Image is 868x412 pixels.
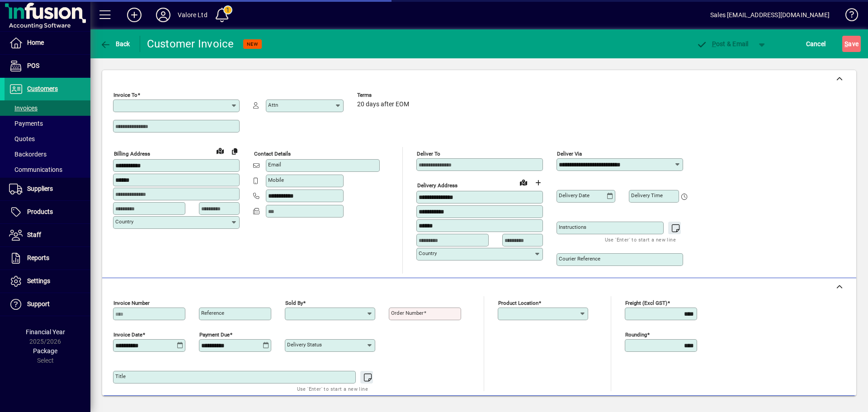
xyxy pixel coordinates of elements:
[268,102,278,108] mat-label: Attn
[605,234,676,245] mat-hint: Use 'Enter' to start a new line
[9,120,43,127] span: Payments
[285,300,303,306] mat-label: Sold by
[268,177,284,183] mat-label: Mobile
[557,151,582,157] mat-label: Deliver via
[5,178,90,200] a: Suppliers
[199,331,230,338] mat-label: Payment due
[247,41,258,47] span: NEW
[100,40,130,47] span: Back
[559,192,590,199] mat-label: Delivery date
[149,7,178,23] button: Profile
[5,270,90,293] a: Settings
[559,256,600,262] mat-label: Courier Reference
[9,135,35,142] span: Quotes
[5,162,90,177] a: Communications
[98,36,132,52] button: Back
[357,92,411,98] span: Terms
[391,310,424,316] mat-label: Order number
[113,92,137,98] mat-label: Invoice To
[631,192,663,199] mat-label: Delivery time
[5,293,90,316] a: Support
[113,331,142,338] mat-label: Invoice date
[531,175,545,190] button: Choose address
[27,208,53,215] span: Products
[297,384,368,394] mat-hint: Use 'Enter' to start a new line
[5,100,90,116] a: Invoices
[201,310,224,316] mat-label: Reference
[268,161,281,168] mat-label: Email
[90,36,140,52] app-page-header-button: Back
[5,201,90,223] a: Products
[287,341,322,348] mat-label: Delivery status
[27,39,44,46] span: Home
[9,104,38,112] span: Invoices
[27,62,39,69] span: POS
[26,328,65,336] span: Financial Year
[115,373,126,379] mat-label: Title
[5,55,90,77] a: POS
[27,85,58,92] span: Customers
[696,40,749,47] span: ost & Email
[625,300,667,306] mat-label: Freight (excl GST)
[5,131,90,147] a: Quotes
[5,247,90,270] a: Reports
[844,40,848,47] span: S
[27,277,50,284] span: Settings
[804,36,828,52] button: Cancel
[9,151,47,158] span: Backorders
[417,151,440,157] mat-label: Deliver To
[227,144,242,158] button: Copy to Delivery address
[5,32,90,54] a: Home
[842,36,861,52] button: Save
[5,224,90,246] a: Staff
[115,218,133,225] mat-label: Country
[27,300,50,308] span: Support
[625,331,647,338] mat-label: Rounding
[806,37,826,51] span: Cancel
[5,116,90,131] a: Payments
[178,8,208,22] div: Valore Ltd
[33,347,57,355] span: Package
[692,36,753,52] button: Post & Email
[844,37,859,51] span: ave
[9,166,62,173] span: Communications
[113,300,150,306] mat-label: Invoice number
[559,224,586,230] mat-label: Instructions
[498,300,538,306] mat-label: Product location
[516,175,531,189] a: View on map
[213,143,227,158] a: View on map
[5,147,90,162] a: Backorders
[27,185,53,192] span: Suppliers
[147,37,234,51] div: Customer Invoice
[839,2,857,31] a: Knowledge Base
[710,8,830,22] div: Sales [EMAIL_ADDRESS][DOMAIN_NAME]
[27,254,49,261] span: Reports
[27,231,41,238] span: Staff
[120,7,149,23] button: Add
[712,40,716,47] span: P
[419,250,437,256] mat-label: Country
[357,101,409,108] span: 20 days after EOM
